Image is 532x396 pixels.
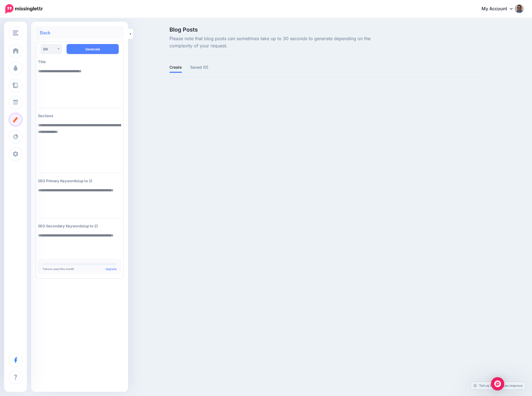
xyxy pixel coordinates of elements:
span: SEO Primary Keywords(up to 2) [38,179,92,183]
a: Create [169,64,182,71]
a: Back [40,30,50,35]
a: Tell us how we can improve [471,382,525,389]
p: Tokens used this month [42,268,117,270]
span: SEO Secondary Keywords(up to 2) [38,224,98,228]
img: menu.png [13,30,18,35]
span: Title [38,60,46,64]
a: Saved (0) [190,64,209,71]
img: Missinglettr [5,4,43,14]
a: Upgrade [105,267,117,271]
a: My Account [476,2,524,16]
button: EN [40,44,62,54]
span: Sections [38,114,53,118]
span: Please note that blog posts can sometimes take up to 30 seconds to generate depending on the comp... [169,35,374,50]
span: Blog Posts [169,27,374,32]
div: Open Intercom Messenger [491,377,504,390]
button: Generate [67,44,119,54]
div: EN [43,47,57,51]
